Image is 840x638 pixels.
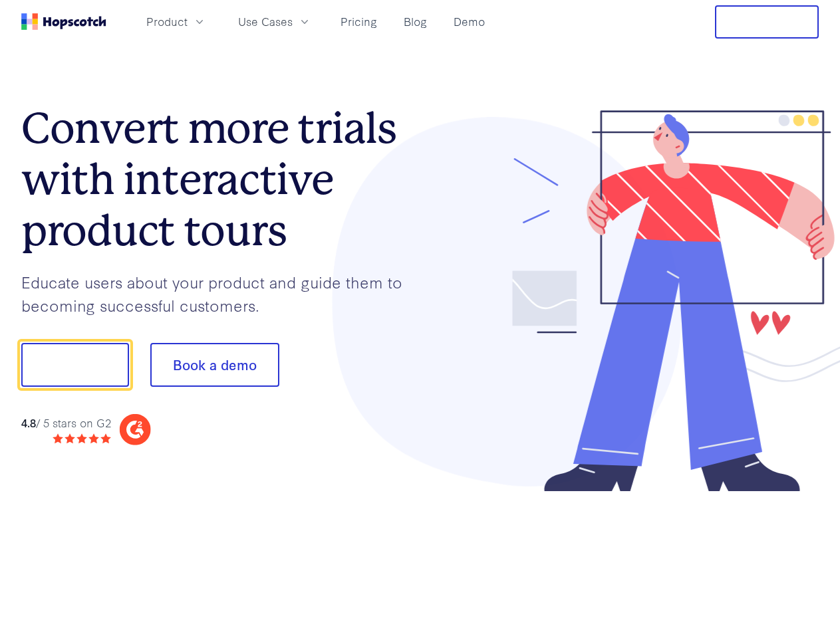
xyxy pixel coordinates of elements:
button: Book a demo [150,343,279,387]
a: Pricing [335,11,382,33]
h1: Convert more trials with interactive product tours [21,103,420,256]
span: Use Cases [238,13,293,30]
button: Show me! [21,343,129,387]
a: Demo [448,11,490,33]
button: Use Cases [230,11,319,33]
span: Product [146,13,188,30]
button: Free Trial [715,5,819,39]
a: Home [21,13,106,30]
button: Product [138,11,214,33]
strong: 4.8 [21,415,36,430]
div: / 5 stars on G2 [21,415,111,431]
a: Blog [398,11,432,33]
p: Educate users about your product and guide them to becoming successful customers. [21,270,420,316]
